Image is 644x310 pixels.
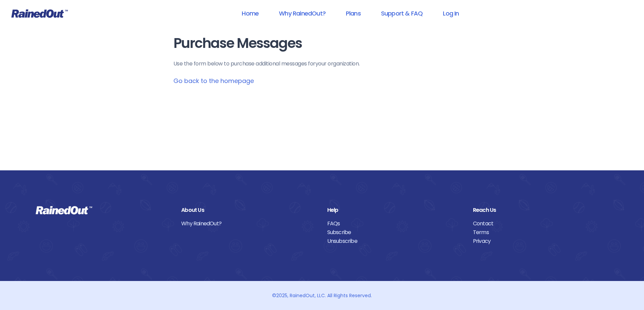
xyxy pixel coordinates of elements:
[233,6,267,21] a: Home
[337,6,369,21] a: Plans
[372,6,431,21] a: Support & FAQ
[270,6,334,21] a: Why RainedOut?
[327,237,463,246] a: Unsubscribe
[327,228,463,237] a: Subscribe
[473,219,609,228] a: Contact
[181,206,317,215] div: About Us
[473,237,609,246] a: Privacy
[181,219,317,228] a: Why RainedOut?
[327,206,463,215] div: Help
[434,6,468,21] a: Log In
[327,219,463,228] a: FAQs
[173,77,254,85] a: Go back to the homepage
[173,36,471,51] h1: Purchase Messages
[173,60,471,68] p: Use the form below to purchase additional messages for your organization .
[473,228,609,237] a: Terms
[473,206,609,215] div: Reach Us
